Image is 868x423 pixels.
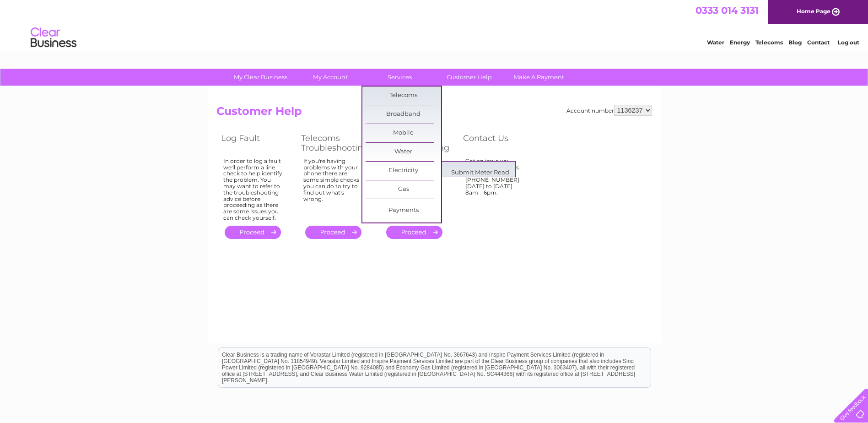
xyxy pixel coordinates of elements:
[458,131,539,155] th: Contact Us
[366,162,441,180] a: Electricity
[807,39,830,46] a: Contact
[303,158,364,217] div: If you're having problems with your phone there are some simple checks you can do to try to find ...
[366,87,441,105] a: Telecoms
[501,69,577,86] a: Make A Payment
[218,5,651,44] div: Clear Business is a trading name of Verastar Limited (registered in [GEOGRAPHIC_DATA] No. 3667643...
[223,158,283,221] div: In order to log a fault we'll perform a line check to help identify the problem. You may want to ...
[366,124,441,142] a: Mobile
[216,131,297,155] th: Log Fault
[305,226,361,239] a: .
[362,69,437,86] a: Services
[223,69,298,86] a: My Clear Business
[465,158,525,217] div: Got an issue you need to speak to us about? Call us on [PHONE_NUMBER] [DATE] to [DATE] 8am – 6pm.
[431,69,507,86] a: Customer Help
[297,131,377,155] th: Telecoms Troubleshooting
[225,226,281,239] a: .
[566,105,652,116] div: Account number
[838,39,859,46] a: Log out
[730,39,750,46] a: Energy
[366,201,441,220] a: Payments
[30,24,77,52] img: logo.png
[707,39,724,46] a: Water
[755,39,783,46] a: Telecoms
[366,105,441,124] a: Broadband
[695,5,759,16] a: 0333 014 3131
[788,39,802,46] a: Blog
[442,164,518,182] a: Submit Meter Read
[216,105,652,122] h2: Customer Help
[366,143,441,161] a: Water
[386,226,442,239] a: .
[292,69,368,86] a: My Account
[366,180,441,199] a: Gas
